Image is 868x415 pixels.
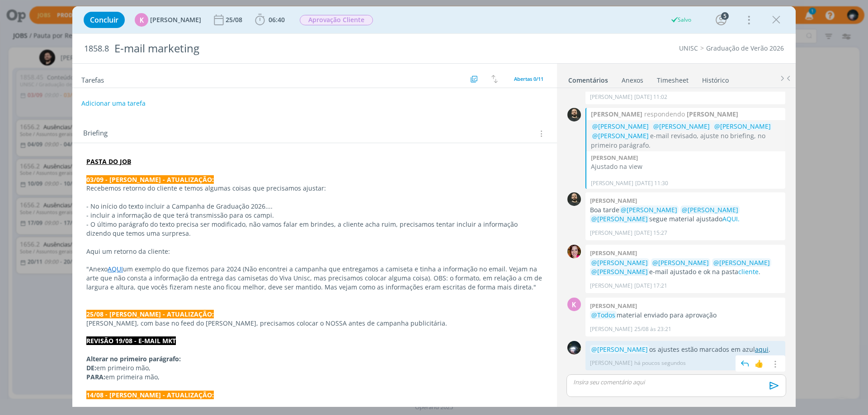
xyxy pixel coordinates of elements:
button: 06:40 [253,13,287,27]
button: Aprovação Cliente [299,14,373,26]
a: AQUI [108,265,123,273]
span: @[PERSON_NAME] [591,267,648,276]
b: [PERSON_NAME] [590,196,637,205]
button: 5 [714,13,728,27]
a: PASTA DO JOB [86,157,131,166]
div: 👍 [755,358,764,369]
div: K [135,13,148,27]
img: arrow-down-up.svg [491,75,498,83]
span: @[PERSON_NAME] [653,122,710,131]
div: 25/08 [226,17,244,23]
span: @[PERSON_NAME] [714,122,771,131]
b: [PERSON_NAME] [590,302,637,310]
span: respondendo [642,109,687,119]
span: [DATE] 11:02 [634,93,667,101]
p: [PERSON_NAME] [590,359,632,367]
button: K[PERSON_NAME] [135,13,201,27]
strong: REVISÃO 19/08 - E-MAIL MKT [86,336,176,345]
button: Adicionar uma tarefa [81,95,146,112]
button: Concluir [84,12,125,28]
p: Recebemos retorno do cliente e temos algumas coisas que precisamos ajustar: [86,184,543,193]
p: "Anexo um exemplo do que fizemos para 2024 (Não encontrei a campanha que entregamos a camiseta e ... [86,265,543,292]
a: Timesheet [656,72,689,85]
span: @[PERSON_NAME] [591,258,648,267]
span: @[PERSON_NAME] [592,122,649,131]
strong: PARA: [86,373,105,381]
strong: 03/09 - [PERSON_NAME] - ATUALIZAÇÃO: [86,175,214,184]
p: [PERSON_NAME] [590,229,632,237]
span: [DATE] 11:30 [635,179,668,187]
div: Salvo [670,16,691,24]
span: @[PERSON_NAME] [591,345,648,354]
strong: [PERSON_NAME] [687,109,738,119]
p: - O último parágrafo do texto precisa ser modificado, não vamos falar em brindes, a cliente acha ... [86,220,543,238]
span: 1858.8 [84,44,109,54]
span: há poucos segundos [634,359,686,367]
strong: [PERSON_NAME] [591,109,642,119]
p: [PERSON_NAME] [590,93,632,101]
p: Aqui um retorno da cliente: [86,247,543,256]
img: G [567,341,581,354]
p: [PERSON_NAME] [590,325,632,333]
span: @[PERSON_NAME] [713,258,770,267]
img: answer.svg [738,357,752,370]
div: dialog [72,6,796,407]
b: [PERSON_NAME] [590,249,637,257]
div: 5 [721,12,729,20]
b: [PERSON_NAME] [591,154,638,162]
a: UNISC [679,44,698,52]
strong: Alterar no primeiro parágrafo: [86,354,181,363]
span: Tarefas [81,74,104,84]
span: @[PERSON_NAME] [591,214,648,223]
span: Aprovação Cliente [300,15,373,25]
p: em primeira mão, [86,373,543,382]
img: P [567,192,581,206]
span: @[PERSON_NAME] [682,205,738,214]
div: Anexos [622,76,643,85]
p: - incluir a informação de que terá transmissão para os campi. [86,211,543,220]
div: K [567,298,581,311]
span: [DATE] 15:27 [634,229,667,237]
img: B [567,245,581,258]
span: [DATE] 17:21 [634,282,667,290]
p: Boa tarde segue material ajustado [590,205,781,224]
div: E-mail marketing [111,37,489,60]
a: Comentários [568,72,609,85]
p: Ajustado na view [591,163,781,171]
span: @[PERSON_NAME] [621,205,677,214]
img: P [567,108,581,121]
span: [PERSON_NAME] [150,17,201,23]
a: aqui [755,345,769,354]
p: - No início do texto incluir a Campanha de Graduação 2026.... [86,202,543,211]
div: @@1074572@@ @@1099413@@ @@1092431@@ @@1096106@@ e-mail revisado, ajuste no briefing, no primeiro ... [591,121,781,150]
p: e-mail revisado, ajuste no briefing, no primeiro parágrafo. [591,121,781,150]
p: material enviado para aprovação [590,311,781,320]
span: @[PERSON_NAME] [592,131,649,140]
span: @Todos [591,311,615,319]
strong: 14/08 - [PERSON_NAME] - ATUALIZAÇÃO: [86,391,214,399]
p: [PERSON_NAME] [591,179,633,187]
a: Histórico [702,72,729,85]
span: 25/08 às 23:21 [634,325,671,333]
p: e-mail ajustado e ok na pasta . [590,258,781,277]
a: AQUI. [722,214,740,223]
p: [PERSON_NAME] [590,282,632,290]
span: Abertas 0/11 [514,75,543,82]
p: em primeiro mão, [86,364,543,373]
a: Graduação de Verão 2026 [706,44,784,52]
a: cliente [738,267,759,276]
span: Briefing [83,128,108,140]
p: [PERSON_NAME], com base no feed do [PERSON_NAME], precisamos colocar o NOSSA antes de campanha pu... [86,319,543,328]
strong: 25/08 - [PERSON_NAME] - ATUALIZAÇÃO: [86,310,214,318]
span: @[PERSON_NAME] [652,258,709,267]
span: Concluir [90,16,118,23]
strong: DE: [86,364,96,372]
p: os ajustes estão marcados em azul . [590,345,781,354]
span: 06:40 [269,15,285,24]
